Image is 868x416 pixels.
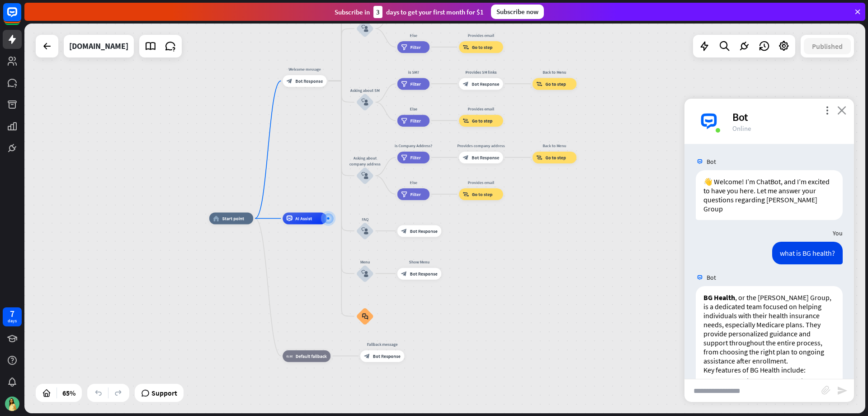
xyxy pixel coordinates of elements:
[347,259,382,265] div: Menu
[287,353,293,359] i: block_fallback
[393,69,434,75] div: is SM?
[69,35,128,57] div: bghealthplans.com
[151,386,177,400] span: Support
[455,69,508,75] div: Provides SM links
[7,4,34,31] button: Open LiveChat chat widget
[410,154,420,160] span: Filter
[717,377,835,404] li: A supportive and collaborative team culture centered on .
[410,81,420,87] span: Filter
[732,110,843,124] div: Bot
[703,365,835,374] p: Key features of BG Health include:
[278,66,331,72] div: Welcome message
[361,172,368,179] i: block_user_input
[361,99,368,106] i: block_user_input
[401,81,407,87] i: filter
[455,32,508,38] div: Provides email
[545,81,566,87] span: Go to step
[356,341,409,347] div: Fallback message
[401,118,407,124] i: filter
[536,81,542,87] i: block_goto
[393,32,434,38] div: Else
[823,106,831,115] i: more_vert
[60,386,78,400] div: 65%
[463,154,469,160] i: block_bot_response
[401,154,407,160] i: filter
[401,191,407,197] i: filter
[393,259,446,265] div: Show Menu
[347,87,382,93] div: Asking about SM
[455,143,508,148] div: Provides company address
[401,228,407,234] i: block_bot_response
[361,227,368,234] i: block_user_input
[536,154,542,160] i: block_goto
[3,307,22,326] a: 7 days
[295,78,323,84] span: Bot Response
[732,124,843,133] div: Online
[213,215,219,221] i: home_2
[401,44,407,50] i: filter
[295,215,312,221] span: AI Assist
[410,44,420,50] span: Filter
[393,143,434,148] div: is Company Address?
[463,191,469,197] i: block_goto
[455,106,508,112] div: Provides email
[347,216,382,222] div: FAQ
[833,229,843,237] span: You
[491,5,544,19] div: Subscribe now
[472,44,493,50] span: Go to step
[707,273,716,282] span: Bot
[287,78,292,84] i: block_bot_response
[821,386,830,395] i: block_attachment
[222,215,244,221] span: Start point
[472,118,493,124] span: Go to step
[703,293,835,365] p: , or the [PERSON_NAME] Group, is a dedicated team focused on helping individuals with their healt...
[837,385,848,396] i: send
[472,81,499,87] span: Bot Response
[296,353,327,359] span: Default fallback
[463,118,469,124] i: block_goto
[410,271,438,277] span: Bot Response
[804,38,851,54] button: Published
[361,270,368,277] i: block_user_input
[472,154,499,160] span: Bot Response
[455,179,508,185] div: Provides email
[707,158,716,166] span: Bot
[393,179,434,185] div: Else
[335,6,484,18] div: Subscribe in days to get your first month for $1
[528,143,581,148] div: Back to Menu
[410,228,438,234] span: Bot Response
[837,106,846,115] i: close
[373,6,382,18] div: 3
[772,242,843,264] div: what is BG health?
[361,25,368,32] i: block_user_input
[472,191,493,197] span: Go to step
[410,118,420,124] span: Filter
[364,353,370,359] i: block_bot_response
[393,106,434,112] div: Else
[545,154,566,160] span: Go to step
[10,310,14,318] div: 7
[347,155,382,167] div: Asking about company address
[703,293,735,302] strong: BG Health
[410,191,420,197] span: Filter
[8,318,17,324] div: days
[463,44,469,50] i: block_goto
[373,353,401,359] span: Bot Response
[401,271,407,277] i: block_bot_response
[528,69,581,75] div: Back to Menu
[696,170,843,220] div: 👋 Welcome! I’m ChatBot, and I’m excited to have you here. Let me answer your questions regarding ...
[362,313,368,319] i: block_faq
[463,81,469,87] i: block_bot_response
